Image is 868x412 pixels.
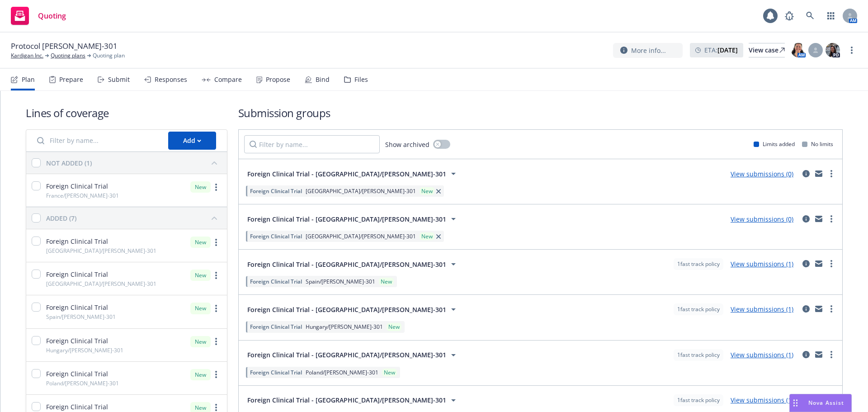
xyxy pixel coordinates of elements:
[813,213,824,224] a: mail
[46,192,119,199] span: France/[PERSON_NAME]-301
[754,140,795,148] div: Limits added
[749,43,785,57] a: View case
[155,76,187,83] div: Responses
[826,303,837,314] a: more
[247,305,446,314] span: Foreign Clinical Trial - [GEOGRAPHIC_DATA]/[PERSON_NAME]-301
[379,278,394,285] div: New
[247,395,446,405] span: Foreign Clinical Trial - [GEOGRAPHIC_DATA]/[PERSON_NAME]-301
[801,7,819,25] a: Search
[801,303,811,314] a: circleInformation
[749,43,785,57] div: View case
[731,260,793,268] a: View submissions (1)
[46,280,156,288] span: [GEOGRAPHIC_DATA]/[PERSON_NAME]-301
[211,336,222,347] a: more
[813,168,824,179] a: mail
[59,76,83,83] div: Prepare
[190,369,211,380] div: New
[46,213,76,223] div: ADDED (7)
[244,300,462,318] button: Foreign Clinical Trial - [GEOGRAPHIC_DATA]/[PERSON_NAME]-301
[731,215,793,223] a: View submissions (0)
[183,132,201,149] div: Add
[826,43,840,57] img: photo
[780,7,798,25] a: Report a Bug
[46,336,108,346] span: Foreign Clinical Trial
[250,323,302,331] span: Foreign Clinical Trial
[813,258,824,269] a: mail
[306,187,416,195] span: [GEOGRAPHIC_DATA]/[PERSON_NAME]-301
[250,278,302,285] span: Foreign Clinical Trial
[211,237,222,248] a: more
[51,52,85,60] a: Quoting plans
[46,181,108,191] span: Foreign Clinical Trial
[190,336,211,347] div: New
[802,140,833,148] div: No limits
[211,182,222,193] a: more
[93,52,125,60] span: Quoting plan
[211,270,222,281] a: more
[247,350,446,360] span: Foreign Clinical Trial - [GEOGRAPHIC_DATA]/[PERSON_NAME]-301
[316,76,330,83] div: Bind
[677,305,720,313] span: 1 fast track policy
[244,165,462,183] button: Foreign Clinical Trial - [GEOGRAPHIC_DATA]/[PERSON_NAME]-301
[677,351,720,359] span: 1 fast track policy
[306,323,383,331] span: Hungary/[PERSON_NAME]-301
[731,305,793,313] a: View submissions (1)
[813,303,824,314] a: mail
[420,232,434,240] div: New
[46,156,222,170] button: NOT ADDED (1)
[731,170,793,178] a: View submissions (0)
[826,349,837,360] a: more
[631,46,666,55] span: More info...
[731,396,793,404] a: View submissions (1)
[791,43,806,57] img: photo
[46,313,116,321] span: Spain/[PERSON_NAME]-301
[7,3,70,28] a: Quoting
[250,232,302,240] span: Foreign Clinical Trial
[790,394,801,412] div: Drag to move
[190,237,211,248] div: New
[354,76,368,83] div: Files
[306,232,416,240] span: [GEOGRAPHIC_DATA]/[PERSON_NAME]-301
[382,369,397,376] div: New
[808,399,844,407] span: Nova Assist
[247,169,446,179] span: Foreign Clinical Trial - [GEOGRAPHIC_DATA]/[PERSON_NAME]-301
[250,187,302,195] span: Foreign Clinical Trial
[846,45,857,56] a: more
[801,349,811,360] a: circleInformation
[211,303,222,314] a: more
[244,391,462,409] button: Foreign Clinical Trial - [GEOGRAPHIC_DATA]/[PERSON_NAME]-301
[46,369,108,379] span: Foreign Clinical Trial
[822,7,840,25] a: Switch app
[247,214,446,224] span: Foreign Clinical Trial - [GEOGRAPHIC_DATA]/[PERSON_NAME]-301
[108,76,130,83] div: Submit
[46,211,222,225] button: ADDED (7)
[731,350,793,359] a: View submissions (1)
[306,369,378,376] span: Poland/[PERSON_NAME]-301
[420,187,434,195] div: New
[247,260,446,269] span: Foreign Clinical Trial - [GEOGRAPHIC_DATA]/[PERSON_NAME]-301
[826,168,837,179] a: more
[306,278,375,285] span: Spain/[PERSON_NAME]-301
[214,76,242,83] div: Compare
[244,135,380,153] input: Filter by name...
[46,303,108,312] span: Foreign Clinical Trial
[46,237,108,246] span: Foreign Clinical Trial
[26,105,227,120] h1: Lines of coverage
[168,132,216,150] button: Add
[38,12,66,19] span: Quoting
[46,270,108,279] span: Foreign Clinical Trial
[813,349,824,360] a: mail
[801,213,811,224] a: circleInformation
[11,52,43,60] a: Kardigan Inc.
[387,323,401,331] div: New
[717,46,738,54] strong: [DATE]
[46,247,156,255] span: [GEOGRAPHIC_DATA]/[PERSON_NAME]-301
[266,76,290,83] div: Propose
[22,76,35,83] div: Plan
[677,260,720,268] span: 1 fast track policy
[244,210,462,228] button: Foreign Clinical Trial - [GEOGRAPHIC_DATA]/[PERSON_NAME]-301
[826,213,837,224] a: more
[238,105,843,120] h1: Submission groups
[801,258,811,269] a: circleInformation
[789,394,852,412] button: Nova Assist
